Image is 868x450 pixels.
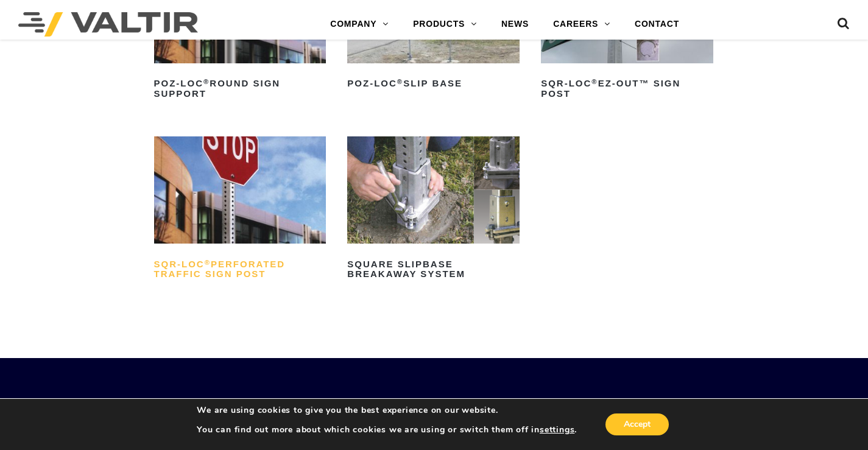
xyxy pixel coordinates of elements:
button: settings [540,424,574,435]
a: Square Slipbase Breakaway System [347,136,520,284]
sup: ® [397,78,403,85]
a: COMPANY [318,12,401,37]
h2: Square Slipbase Breakaway System [347,255,520,284]
img: Valtir [18,12,198,37]
a: PRODUCTS [401,12,489,37]
h2: SQR-LOC EZ-Out™ Sign Post [541,74,713,104]
h2: POZ-LOC Round Sign Support [154,74,326,104]
h2: SQR-LOC Perforated Traffic Sign Post [154,255,326,284]
a: SQR-LOC®Perforated Traffic Sign Post [154,136,326,284]
p: You can find out more about which cookies we are using or switch them off in . [197,424,577,435]
a: CONTACT [623,12,691,37]
h2: POZ-LOC Slip Base [347,74,520,94]
sup: ® [205,259,211,266]
a: NEWS [489,12,541,37]
p: We are using cookies to give you the best experience on our website. [197,405,577,416]
button: Accept [605,413,669,435]
a: CAREERS [541,12,623,37]
sup: ® [203,78,210,85]
sup: ® [591,78,598,85]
